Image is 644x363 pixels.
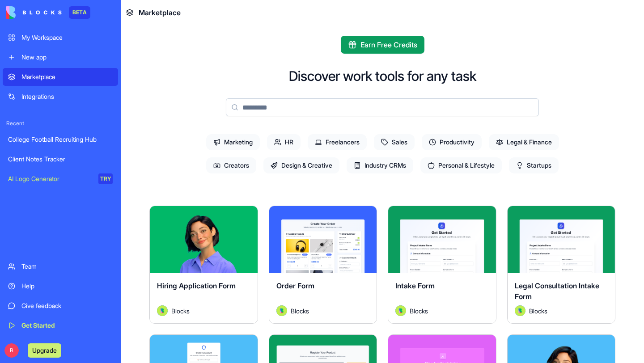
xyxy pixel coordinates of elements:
a: Upgrade [28,346,61,355]
div: New app [21,53,113,62]
img: Avatar [157,305,168,316]
a: Team [3,257,118,275]
a: Help [3,277,118,295]
span: Legal Consultation Intake Form [515,281,599,301]
span: Order Form [276,281,314,290]
span: Blocks [529,306,547,316]
img: logo [6,6,62,19]
a: My Workspace [3,29,118,46]
span: Freelancers [308,134,367,150]
span: Design & Creative [263,157,339,173]
a: Legal Consultation Intake FormAvatarBlocks [507,206,616,324]
a: Marketplace [3,68,118,86]
span: Recent [3,120,118,127]
span: Creators [206,157,256,173]
div: Help [21,282,113,291]
a: Integrations [3,88,118,106]
div: Integrations [21,92,113,101]
div: Get Started [21,321,113,330]
span: Blocks [410,306,428,316]
a: Order FormAvatarBlocks [269,206,377,324]
span: Industry CRMs [347,157,413,173]
a: College Football Recruiting Hub [3,131,118,148]
a: Client Notes Tracker [3,150,118,168]
span: Sales [374,134,415,150]
div: AI Logo Generator [8,174,92,183]
a: Get Started [3,317,118,334]
div: BETA [69,6,90,19]
a: BETA [6,6,90,19]
span: Earn Free Credits [360,39,417,50]
div: College Football Recruiting Hub [8,135,113,144]
div: Marketplace [21,72,113,81]
span: Marketplace [139,7,181,18]
span: Startups [509,157,559,173]
button: Upgrade [28,343,61,358]
span: Blocks [291,306,309,316]
a: AI Logo GeneratorTRY [3,170,118,188]
img: Avatar [395,305,406,316]
img: Avatar [276,305,287,316]
span: Personal & Lifestyle [420,157,502,173]
a: Intake FormAvatarBlocks [388,206,496,324]
a: Hiring Application FormAvatarBlocks [149,206,258,324]
a: New app [3,48,118,66]
img: Avatar [515,305,525,316]
div: My Workspace [21,33,113,42]
h2: Discover work tools for any task [289,68,476,84]
span: Legal & Finance [489,134,559,150]
div: Team [21,262,113,271]
span: Hiring Application Form [157,281,236,290]
div: Give feedback [21,301,113,310]
span: Productivity [422,134,482,150]
div: TRY [98,173,113,184]
span: Marketing [206,134,260,150]
span: Intake Form [395,281,435,290]
span: HR [267,134,301,150]
div: Client Notes Tracker [8,155,113,164]
span: B [4,343,19,358]
button: Earn Free Credits [341,36,424,54]
span: Blocks [171,306,190,316]
a: Give feedback [3,297,118,315]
